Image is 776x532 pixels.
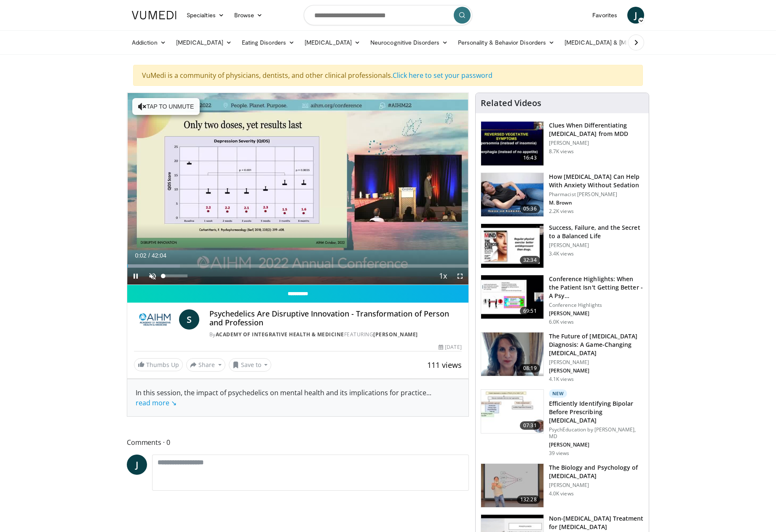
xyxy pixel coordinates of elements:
div: VuMedi is a community of physicians, dentists, and other clinical professionals. [133,65,643,86]
h3: Clues When Differentiating [MEDICAL_DATA] from MDD [549,121,644,138]
span: Comments 0 [127,437,469,448]
h4: Psychedelics Are Disruptive Innovation - Transformation of Person and Profession [209,309,462,327]
a: Browse [229,7,268,24]
a: Click here to set your password [393,71,492,80]
img: VuMedi Logo [132,11,177,19]
span: ... [136,388,431,407]
a: Addiction [127,34,171,51]
a: Academy of Integrative Health & Medicine [216,331,344,338]
span: 132:28 [517,495,540,504]
img: Academy of Integrative Health & Medicine [134,309,176,330]
p: 4.1K views [549,376,574,383]
img: 4362ec9e-0993-4580-bfd4-8e18d57e1d49.150x105_q85_crop-smart_upscale.jpg [481,275,543,319]
button: Pause [127,268,144,285]
img: 7bfe4765-2bdb-4a7e-8d24-83e30517bd33.150x105_q85_crop-smart_upscale.jpg [481,173,543,217]
a: Favorites [587,7,622,24]
a: 07:31 New Efficiently Identifying Bipolar Before Prescribing [MEDICAL_DATA] PsychEducation by [PE... [481,389,644,457]
a: 132:28 The Biology and Psychology of [MEDICAL_DATA] [PERSON_NAME] 4.0K views [481,463,644,508]
a: 05:36 How [MEDICAL_DATA] Can Help With Anxiety Without Sedation Pharmacist [PERSON_NAME] M. Brown... [481,173,644,217]
a: Specialties [182,7,229,24]
h4: Related Videos [481,98,541,108]
p: M. Brown [549,199,644,206]
span: / [148,252,150,259]
h3: Non-[MEDICAL_DATA] Treatment for [MEDICAL_DATA] [549,514,644,531]
div: [DATE] [439,343,461,351]
p: [PERSON_NAME] [549,242,644,249]
video-js: Video Player [127,93,468,285]
p: PsychEducation by [PERSON_NAME], MD [549,426,644,440]
h3: The Biology and Psychology of [MEDICAL_DATA] [549,463,644,480]
a: 32:34 Success, Failure, and the Secret to a Balanced Life [PERSON_NAME] 3.4K views [481,223,644,268]
p: 3.4K views [549,250,574,257]
p: 4.0K views [549,490,574,497]
p: Pharmacist [PERSON_NAME] [549,191,644,198]
button: Playback Rate [435,268,452,285]
p: [PERSON_NAME] [549,442,644,448]
a: Eating Disorders [237,34,300,51]
span: 16:43 [520,154,540,162]
span: 42:04 [152,252,166,259]
img: a6520382-d332-4ed3-9891-ee688fa49237.150x105_q85_crop-smart_upscale.jpg [481,122,543,165]
span: 0:02 [135,252,146,259]
button: Share [186,358,225,372]
p: [PERSON_NAME] [549,482,644,489]
a: S [179,309,199,330]
span: 07:31 [520,421,540,430]
p: New [549,389,567,398]
span: 08:19 [520,364,540,372]
a: [PERSON_NAME] [373,331,418,338]
input: Search topics, interventions [304,5,472,25]
p: [PERSON_NAME] [549,310,644,317]
p: 6.0K views [549,319,574,325]
img: db580a60-f510-4a79-8dc4-8580ce2a3e19.png.150x105_q85_crop-smart_upscale.png [481,332,543,376]
a: 69:51 Conference Highlights: When the Patient Isn't Getting Better - A Psy… Conference Highlights... [481,275,644,325]
h3: The Future of [MEDICAL_DATA] Diagnosis: A Game-Changing [MEDICAL_DATA] [549,332,644,357]
img: f8311eb0-496c-457e-baaa-2f3856724dd4.150x105_q85_crop-smart_upscale.jpg [481,464,543,508]
button: Fullscreen [452,268,468,285]
img: bb766ca4-1a7a-496c-a5bd-5a4a5d6b6623.150x105_q85_crop-smart_upscale.jpg [481,390,543,434]
span: 111 views [427,360,462,370]
a: read more ↘ [136,398,177,407]
div: Volume Level [163,274,187,277]
p: 39 views [549,450,570,457]
a: Neurocognitive Disorders [365,34,453,51]
a: 08:19 The Future of [MEDICAL_DATA] Diagnosis: A Game-Changing [MEDICAL_DATA] [PERSON_NAME] [PERSO... [481,332,644,383]
a: Personality & Behavior Disorders [453,34,559,51]
button: Save to [229,358,272,372]
p: [PERSON_NAME] [549,359,644,366]
div: Progress Bar [127,264,468,268]
img: 7307c1c9-cd96-462b-8187-bd7a74dc6cb1.150x105_q85_crop-smart_upscale.jpg [481,224,543,268]
a: [MEDICAL_DATA] & [MEDICAL_DATA] [559,34,680,51]
div: In this session, the impact of psychedelics on mental health and its implications for practice [136,388,460,408]
p: [PERSON_NAME] [549,367,644,374]
p: 8.7K views [549,148,574,155]
p: 2.2K views [549,208,574,215]
a: [MEDICAL_DATA] [171,34,237,51]
a: J [627,7,644,24]
span: 32:34 [520,256,540,264]
h3: How [MEDICAL_DATA] Can Help With Anxiety Without Sedation [549,173,644,189]
span: 05:36 [520,205,540,213]
a: [MEDICAL_DATA] [300,34,365,51]
h3: Success, Failure, and the Secret to a Balanced Life [549,223,644,240]
a: J [127,455,147,475]
h3: Efficiently Identifying Bipolar Before Prescribing [MEDICAL_DATA] [549,399,644,425]
p: Conference Highlights [549,302,644,309]
h3: Conference Highlights: When the Patient Isn't Getting Better - A Psy… [549,275,644,300]
button: Unmute [144,268,161,285]
span: 69:51 [520,307,540,315]
a: 16:43 Clues When Differentiating [MEDICAL_DATA] from MDD [PERSON_NAME] 8.7K views [481,121,644,166]
div: By FEATURING [209,331,462,338]
a: Thumbs Up [134,358,183,371]
button: Tap to unmute [132,98,200,115]
p: [PERSON_NAME] [549,140,644,146]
